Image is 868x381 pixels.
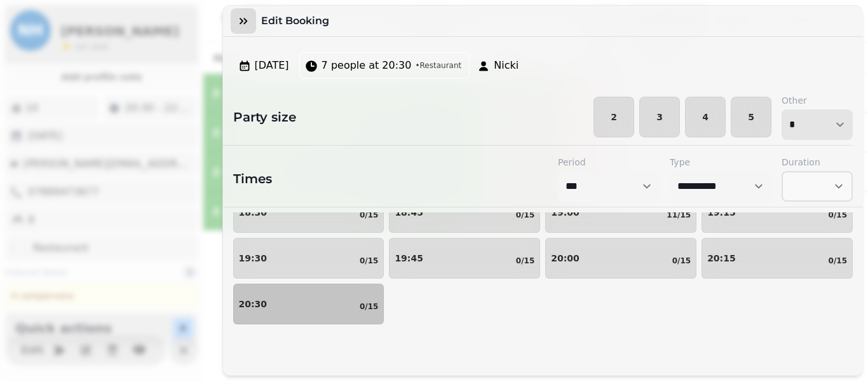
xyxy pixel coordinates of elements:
[670,156,771,169] label: Type
[731,97,771,137] button: 5
[239,254,268,263] p: 19:30
[494,58,519,73] span: Nicki
[742,113,761,121] span: 5
[545,238,696,279] button: 20:000/15
[360,256,378,266] p: 0/15
[395,254,423,263] p: 19:45
[558,156,660,169] label: Period
[685,97,726,137] button: 4
[389,192,540,233] button: 18:450/15
[389,238,540,279] button: 19:450/15
[415,60,461,71] span: • Restaurant
[672,256,691,266] p: 0/15
[261,13,334,29] h3: Edit Booking
[545,192,696,233] button: 19:0011/15
[223,108,296,126] h2: Party size
[233,192,384,233] button: 18:300/15
[707,208,736,217] p: 19:15
[702,192,853,233] button: 19:150/15
[395,208,423,217] p: 18:45
[639,97,680,137] button: 3
[782,156,853,169] label: Duration
[239,208,268,217] p: 18:30
[360,210,378,220] p: 0/15
[829,256,847,266] p: 0/15
[696,113,715,121] span: 4
[360,301,378,312] p: 0/15
[667,210,691,220] p: 11/15
[782,94,853,107] label: Other
[255,58,289,73] span: [DATE]
[551,208,580,217] p: 19:00
[233,284,384,324] button: 20:300/15
[516,256,534,266] p: 0/15
[650,113,669,121] span: 3
[322,58,412,73] span: 7 people at 20:30
[233,170,272,188] h2: Times
[239,300,268,308] p: 20:30
[604,113,623,121] span: 2
[233,238,384,279] button: 19:300/15
[829,210,847,220] p: 0/15
[551,254,580,263] p: 20:00
[707,254,736,263] p: 20:15
[702,238,853,279] button: 20:150/15
[516,210,534,220] p: 0/15
[593,97,634,137] button: 2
